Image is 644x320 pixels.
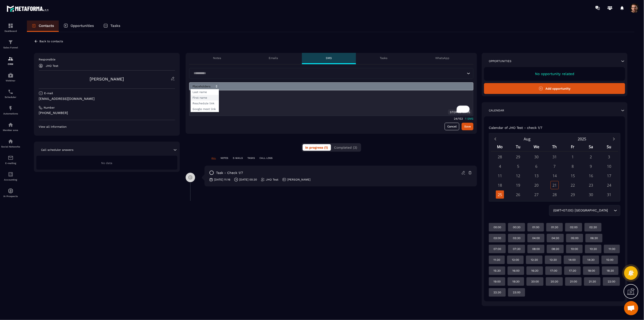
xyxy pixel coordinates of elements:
[610,136,618,142] button: Next month
[484,83,625,94] button: Add opportunity
[1,118,20,135] a: automationsautomationsMember area
[1,178,20,181] p: Accounting
[514,190,522,199] div: 26
[571,247,578,251] p: 10:00
[110,24,120,28] p: Tasks
[8,122,13,128] img: automations
[552,208,609,213] span: (GMT+07:00) [GEOGRAPHIC_DATA]
[512,258,519,262] p: 12:00
[608,280,615,283] p: 22:00
[41,148,73,152] p: Call scheduler answers
[514,162,522,170] div: 5
[546,143,564,151] div: Th
[605,153,613,161] div: 3
[512,269,519,273] p: 16:00
[493,269,501,273] p: 15:30
[303,144,331,151] button: In progress (1)
[266,178,279,181] p: JHO Test
[1,36,20,52] a: formationformationSales Funnel
[192,71,466,76] input: Search for option
[564,143,582,151] div: Fr
[491,136,500,142] button: Previous month
[600,143,618,151] div: Su
[509,143,527,151] div: Tu
[569,181,577,189] div: 22
[532,153,541,161] div: 30
[8,139,13,144] img: social-network
[8,188,13,194] img: automations
[1,135,20,152] a: social-networksocial-networkSocial Networks
[59,21,99,32] a: Opportunities
[532,190,541,199] div: 27
[7,4,49,13] img: logo
[8,172,13,177] img: accountant
[589,225,597,229] p: 02:30
[465,117,473,120] p: 1 SMS
[587,153,595,161] div: 2
[569,269,576,273] p: 17:30
[1,63,20,65] p: CRM
[605,162,613,170] div: 10
[1,96,20,98] p: Scheduler
[1,195,20,198] p: IA Prospects
[1,19,20,36] a: formationformationDashboard
[8,105,13,111] img: automations
[8,72,13,78] img: automations
[551,162,559,170] div: 7
[454,117,458,120] p: 24/
[71,24,94,28] p: Opportunities
[90,76,124,81] a: [PERSON_NAME]
[531,258,538,262] p: 12:30
[552,236,559,240] p: 04:30
[214,178,230,181] p: [DATE] 11:16
[39,125,175,129] p: View all information
[513,236,520,240] p: 03:30
[493,236,501,240] p: 03:00
[39,111,175,115] p: [PHONE_NUMBER]
[462,123,473,130] button: Save
[489,59,511,63] p: Opportunities
[260,156,273,160] p: CALL LOGS
[587,190,595,199] div: 30
[582,143,600,151] div: Sa
[590,247,597,251] p: 10:30
[605,190,613,199] div: 31
[27,21,59,32] a: Contacts
[532,181,541,189] div: 20
[493,247,501,251] p: 07:00
[493,258,500,262] p: 11:30
[189,68,474,79] div: Search for option
[605,172,613,180] div: 17
[458,117,463,120] p: 153
[99,21,125,32] a: Tasks
[569,258,576,262] p: 14:00
[288,178,311,181] p: [PERSON_NAME]
[551,172,559,180] div: 14
[1,162,20,164] p: E-mailing
[1,112,20,115] p: Automations
[8,56,13,62] img: formation
[500,135,555,143] button: Open months overlay
[570,225,577,229] p: 02:00
[46,64,58,67] p: JHO Test
[609,208,613,213] input: Search for option
[531,269,538,273] p: 16:30
[212,156,216,160] p: ALL
[587,162,595,170] div: 9
[532,162,541,170] div: 6
[44,91,53,95] p: E-mail
[8,89,13,95] img: scheduler
[489,126,542,130] p: Calendar of JHO Test - check 1/7
[491,143,509,151] div: Mo
[569,172,577,180] div: 15
[44,106,55,109] p: Number
[531,280,539,283] p: 20:00
[606,258,613,262] p: 15:00
[491,143,618,199] div: Calendar wrapper
[1,129,20,131] p: Member area
[551,153,559,161] div: 31
[532,172,541,180] div: 13
[551,181,559,189] div: 21
[489,72,620,76] p: No opportunity related
[551,280,558,283] p: 20:30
